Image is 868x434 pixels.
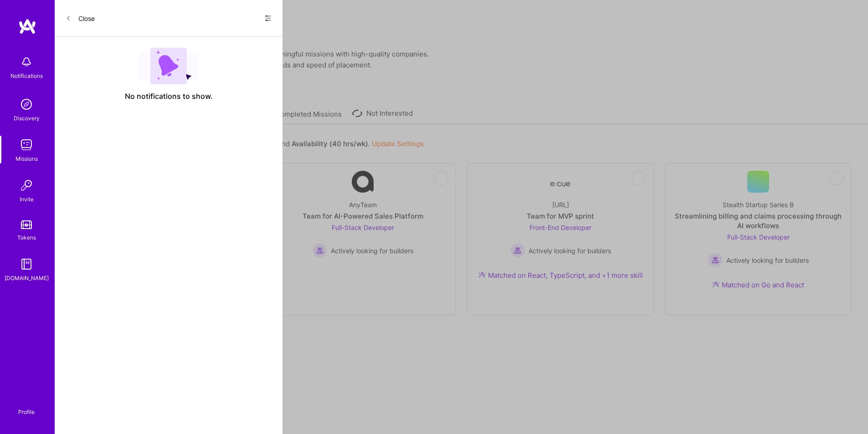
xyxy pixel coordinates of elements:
div: Invite [20,194,34,204]
img: empty [139,48,199,84]
img: discovery [17,95,36,113]
span: No notifications to show. [125,92,213,101]
a: Profile [15,398,38,416]
div: Notifications [10,71,43,81]
img: bell [17,53,36,71]
div: Discovery [14,113,40,123]
img: guide book [17,255,36,273]
img: Invite [17,176,36,194]
div: [DOMAIN_NAME] [5,273,49,283]
img: logo [18,18,36,35]
img: teamwork [17,136,36,154]
div: Tokens [17,233,36,242]
div: Missions [15,154,38,163]
div: Profile [18,407,35,416]
img: tokens [21,220,32,229]
button: Close [66,11,95,26]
